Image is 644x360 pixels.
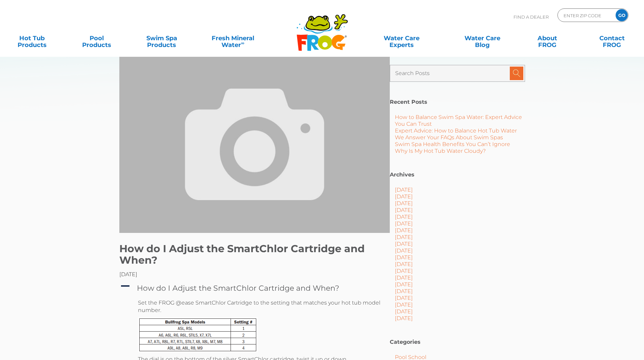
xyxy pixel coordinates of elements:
a: A How do I Adjust the SmartChlor Cartridge and When? [119,281,390,296]
h2: Archives [390,171,525,178]
a: Fresh MineralWater∞ [201,31,264,45]
a: PoolProducts [72,31,122,45]
a: Expert Advice: How to Balance Hot Tub Water [395,127,517,134]
h2: Categories [390,339,525,345]
a: [DATE] [395,187,413,193]
a: [DATE] [395,268,413,274]
input: GO [616,9,628,21]
a: [DATE] [395,227,413,234]
a: [DATE] [395,200,413,207]
a: [DATE] [395,274,413,281]
a: [DATE] [395,193,413,200]
input: Zip Code Form [563,10,609,20]
a: Swim Spa Health Benefits You Can’t Ignore [395,141,510,147]
p: Set the FROG @ease SmartChlor Cartridge to the setting that matches your hot tub model number. [138,299,381,314]
sup: ∞ [241,40,244,46]
h2: Recent Posts [390,99,525,105]
a: [DATE] [395,261,413,267]
p: Find A Dealer [514,8,549,25]
a: [DATE] [395,308,413,315]
input: Submit [510,67,523,80]
a: Why Is My Hot Tub Water Cloudy? [395,148,486,154]
a: We Answer Your FAQs About Swim Spas [395,134,503,141]
a: [DATE] [395,234,413,240]
a: [DATE] [395,295,413,301]
a: [DATE] [395,220,413,227]
h4: How do I Adjust the SmartChlor Cartridge and When? [137,282,339,294]
a: AboutFROG [522,31,572,45]
a: Water CareExperts [361,31,443,45]
a: [DATE] [395,254,413,261]
a: Hot TubProducts [7,31,57,45]
a: Water CareBlog [457,31,507,45]
a: [DATE] [395,281,413,288]
a: [DATE] [395,315,413,321]
div: [DATE] [119,271,390,278]
h1: How do I Adjust the SmartChlor Cartridge and When? [119,243,390,266]
img: Frog Products Blog Image [119,56,390,233]
a: [DATE] [395,214,413,220]
a: [DATE] [395,288,413,294]
a: [DATE] [395,302,413,308]
span: A [120,281,130,291]
a: Swim SpaProducts [137,31,187,45]
a: ContactFROG [587,31,637,45]
a: [DATE] [395,207,413,213]
a: [DATE] [395,241,413,247]
a: [DATE] [395,247,413,254]
a: How to Balance Swim Spa Water: Expert Advice You Can Trust [395,114,522,127]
